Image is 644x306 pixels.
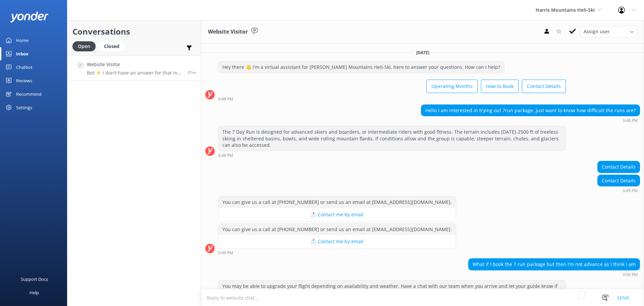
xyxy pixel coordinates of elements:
[218,235,456,248] button: 📩 Contact me by email
[623,189,638,193] strong: 3:49 PM
[218,196,456,208] div: You can give us a call at [PHONE_NUMBER] or send us an email at [EMAIL_ADDRESS][DOMAIN_NAME].
[469,259,640,270] div: What if I book the 7 run package but then I’m not advance as I think I am
[21,272,48,286] div: Support Docs
[87,61,182,68] h4: Website Visitor
[208,28,248,36] h3: Website Visitor
[421,105,640,116] div: Hello I am interested in trying out 7run package, just want to know how difficult the runs are?
[10,11,49,23] img: yonder-white-logo.png
[218,250,456,255] div: Aug 22 2025 03:49pm (UTC +12:00) Pacific/Auckland
[72,41,96,51] div: Open
[218,224,456,235] div: You can give us a call at [PHONE_NUMBER] or send us an email at [EMAIL_ADDRESS][DOMAIN_NAME].
[16,101,32,114] div: Settings
[16,34,29,47] div: Home
[87,70,182,76] p: Bot: ⚡ I don't have an answer for that in my knowledge base. Please try and rephrase your questio...
[16,60,33,74] div: Chatbot
[481,80,519,93] button: How to Book
[218,154,233,158] strong: 3:48 PM
[623,119,638,123] strong: 3:48 PM
[580,26,637,37] div: Assign User
[218,251,233,255] strong: 3:49 PM
[598,175,640,186] div: Contact Details
[522,80,566,93] button: Contact Details
[72,25,196,38] h2: Conversations
[218,61,504,73] div: Hey there 👋 I'm a virtual assistant for [PERSON_NAME] Mountains Heli-Ski, here to answer your que...
[16,74,32,87] div: Reviews
[218,280,566,298] div: You may be able to upgrade your flight depending on availability and weather. Have a chat with ou...
[16,87,42,101] div: Recommend
[187,70,196,75] span: Aug 22 2025 03:50pm (UTC +12:00) Pacific/Auckland
[67,55,201,81] a: Website VisitorBot:⚡ I don't have an answer for that in my knowledge base. Please try and rephras...
[597,188,640,193] div: Aug 22 2025 03:49pm (UTC +12:00) Pacific/Auckland
[72,42,99,50] a: Open
[218,126,566,151] div: The 7 Day Run is designed for advanced skiers and boarders, or intermediate riders with good fitn...
[218,97,233,101] strong: 3:48 PM
[16,47,29,60] div: Inbox
[584,28,610,35] span: Assign user
[421,118,640,123] div: Aug 22 2025 03:48pm (UTC +12:00) Pacific/Auckland
[426,80,478,93] button: Operating Months
[99,42,128,50] a: Closed
[623,273,638,277] strong: 3:50 PM
[201,290,644,306] textarea: To enrich screen reader interactions, please activate Accessibility in Grammarly extension settings
[598,161,640,173] div: Contact Details
[468,272,640,277] div: Aug 22 2025 03:50pm (UTC +12:00) Pacific/Auckland
[218,208,456,221] button: 📩 Contact me by email
[218,96,566,101] div: Aug 22 2025 03:48pm (UTC +12:00) Pacific/Auckland
[99,41,124,51] div: Closed
[412,50,433,55] span: [DATE]
[218,153,566,158] div: Aug 22 2025 03:48pm (UTC +12:00) Pacific/Auckland
[536,7,595,13] span: Harris Mountains Heli-Ski
[30,286,39,299] div: Help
